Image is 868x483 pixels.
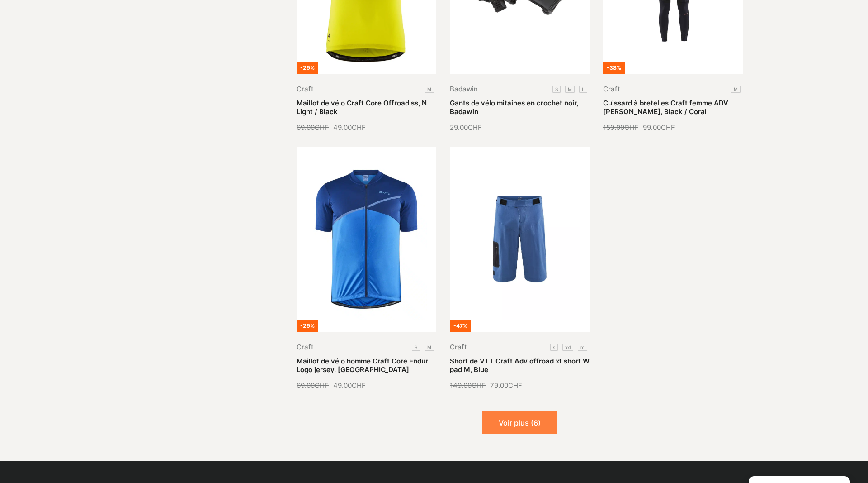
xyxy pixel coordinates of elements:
[482,411,557,434] button: Voir plus (6)
[297,99,427,116] a: Maillot de vélo Craft Core Offroad ss, N Light / Black
[450,99,578,116] a: Gants de vélo mitaines en crochet noir, Badawin
[297,357,428,374] a: Maillot de vélo homme Craft Core Endur Logo jersey, [GEOGRAPHIC_DATA]
[603,99,728,116] a: Cuissard à bretelles Craft femme ADV [PERSON_NAME], Black / Coral
[450,357,590,374] a: Short de VTT Craft Adv offroad xt short W pad M, Blue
